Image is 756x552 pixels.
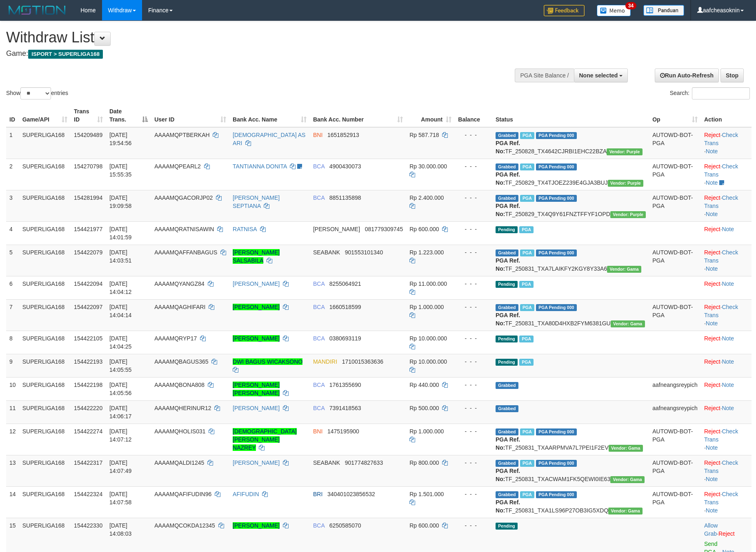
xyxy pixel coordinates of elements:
[704,491,720,497] a: Reject
[109,163,132,178] span: [DATE] 15:55:35
[722,382,734,388] a: Note
[74,522,102,529] span: 154422330
[154,491,211,497] span: AAAAMQAFIFUDIN96
[458,131,489,139] div: - - -
[649,424,701,455] td: AUTOWD-BOT-PGA
[706,148,718,155] a: Note
[313,405,325,411] span: BCA
[701,354,752,377] td: ·
[643,5,684,16] img: panduan.png
[329,304,361,310] span: Copy 1660518599 to clipboard
[19,424,71,455] td: SUPERLIGA168
[233,132,305,146] a: [DEMOGRAPHIC_DATA] AS ARI
[409,382,439,388] span: Rp 440.000
[329,163,361,170] span: Copy 4900430073 to clipboard
[313,304,325,310] span: BCA
[496,499,520,514] b: PGA Ref. No:
[313,226,360,232] span: [PERSON_NAME]
[492,190,649,221] td: TF_250829_TX4Q9Y61FNZTFFYF1OPD
[313,335,325,342] span: BCA
[154,382,205,388] span: AAAAMQBONA808
[6,299,19,331] td: 7
[6,331,19,354] td: 8
[19,299,71,331] td: SUPERLIGA168
[233,249,280,264] a: [PERSON_NAME] SALSABILA
[458,427,489,435] div: - - -
[74,280,102,287] span: 154422094
[496,281,518,288] span: Pending
[6,221,19,245] td: 4
[19,486,71,518] td: SUPERLIGA168
[313,132,322,138] span: BNI
[701,159,752,190] td: · ·
[409,405,439,411] span: Rp 500.000
[329,335,361,342] span: Copy 0380693119 to clipboard
[492,299,649,331] td: TF_250831_TXA80D4HXB2FYM6381GU
[154,358,208,365] span: AAAAMQBAGUS365
[6,159,19,190] td: 2
[345,459,383,466] span: Copy 901774827633 to clipboard
[109,249,132,264] span: [DATE] 14:03:51
[496,460,518,467] span: Grabbed
[492,245,649,276] td: TF_250831_TXA7LAIKFY2KGY8Y33A6
[109,491,132,506] span: [DATE] 14:07:58
[6,190,19,221] td: 3
[154,132,209,138] span: AAAAMQPTBERKAH
[519,281,534,288] span: Marked by aafsoycanthlai
[496,140,520,155] b: PGA Ref. No:
[579,72,618,79] span: None selected
[74,405,102,411] span: 154422220
[327,491,375,497] span: Copy 340401023856532 to clipboard
[704,428,720,435] a: Reject
[649,400,701,424] td: aafneangsreypich
[329,382,361,388] span: Copy 1761355690 to clipboard
[701,455,752,486] td: · ·
[704,163,720,170] a: Reject
[701,424,752,455] td: · ·
[649,104,701,127] th: Op: activate to sort column ascending
[313,249,340,256] span: SEABANK
[313,358,337,365] span: MANDIRI
[233,459,280,466] a: [PERSON_NAME]
[19,377,71,400] td: SUPERLIGA168
[649,299,701,331] td: AUTOWD-BOT-PGA
[704,132,720,138] a: Reject
[6,245,19,276] td: 5
[496,436,520,451] b: PGA Ref. No:
[704,304,738,318] a: Check Trans
[701,299,752,331] td: · ·
[6,127,19,159] td: 1
[233,522,280,529] a: [PERSON_NAME]
[670,87,750,99] label: Search:
[409,491,444,497] span: Rp 1.501.000
[722,405,734,411] a: Note
[536,250,577,256] span: PGA Pending
[6,486,19,518] td: 14
[704,459,720,466] a: Reject
[520,428,534,435] span: Marked by aafsoycanthlai
[704,132,738,146] a: Check Trans
[701,276,752,299] td: ·
[704,405,720,411] a: Reject
[74,304,102,310] span: 154422097
[19,190,71,221] td: SUPERLIGA168
[409,280,447,287] span: Rp 11.000.000
[154,405,211,411] span: AAAAMQHERINUR12
[544,5,585,16] img: Feedback.jpg
[458,280,489,288] div: - - -
[109,522,132,537] span: [DATE] 14:08:03
[701,104,752,127] th: Action
[154,459,204,466] span: AAAAMQALDI1245
[109,428,132,443] span: [DATE] 14:07:12
[496,226,518,233] span: Pending
[406,104,455,127] th: Amount: activate to sort column ascending
[154,226,214,232] span: AAAAMQRATNISAWIN
[154,304,205,310] span: AAAAMQAGHIFARI
[20,87,51,99] select: Showentries
[597,5,631,16] img: Button%20Memo.svg
[458,490,489,498] div: - - -
[313,522,325,529] span: BCA
[520,460,534,467] span: Marked by aafsengchandara
[701,190,752,221] td: · ·
[704,249,738,264] a: Check Trans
